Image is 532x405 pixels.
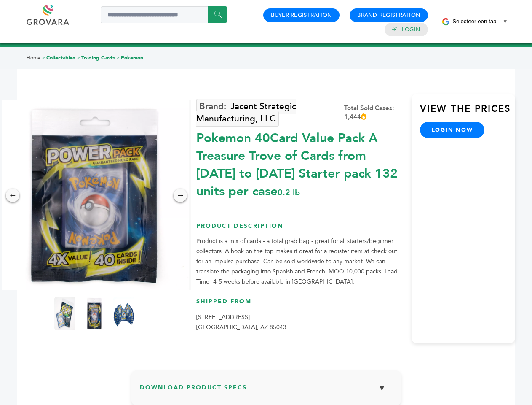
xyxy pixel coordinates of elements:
span: > [116,54,120,61]
h3: View the Prices [420,103,515,122]
img: Pokemon 40-Card Value Pack – A Treasure Trove of Cards from 1996 to 2024 - Starter pack! 132 unit... [54,297,75,330]
a: login now [420,122,485,138]
button: ▼ [372,379,393,397]
span: > [77,54,80,61]
a: Login [402,26,420,33]
a: Brand Registration [357,11,420,19]
span: Selecteer een taal [452,18,497,24]
a: Home [27,54,40,61]
p: Product is a mix of cards - a total grab bag - great for all starters/beginner collectors. A hook... [196,236,403,287]
span: > [42,54,45,61]
a: Pokemon [121,54,143,61]
h3: Download Product Specs [140,379,393,403]
h3: Product Description [196,222,403,237]
div: Total Sold Cases: 1,444 [344,104,403,121]
div: Pokemon 40Card Value Pack A Treasure Trove of Cards from [DATE] to [DATE] Starter pack 132 units ... [196,125,403,200]
a: Jacent Strategic Manufacturing, LLC [196,99,296,127]
h3: Shipped From [196,297,403,312]
div: ← [6,189,19,202]
a: Buyer Registration [271,11,332,19]
div: → [174,189,187,202]
input: Search a product or brand... [101,6,227,23]
span: ▼ [503,18,508,24]
a: Trading Cards [81,54,115,61]
a: Selecteer een taal​ [452,18,508,24]
span: 0.2 lb [278,187,300,198]
a: Collectables [46,54,75,61]
img: Pokemon 40-Card Value Pack – A Treasure Trove of Cards from 1996 to 2024 - Starter pack! 132 unit... [113,297,134,330]
p: [STREET_ADDRESS] [GEOGRAPHIC_DATA], AZ 85043 [196,312,403,332]
img: Pokemon 40-Card Value Pack – A Treasure Trove of Cards from 1996 to 2024 - Starter pack! 132 unit... [84,297,105,330]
